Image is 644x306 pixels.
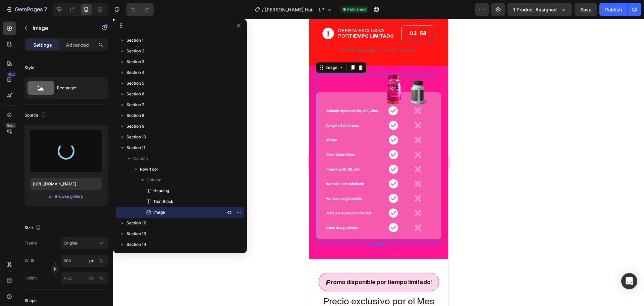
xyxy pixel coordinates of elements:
[126,58,145,65] span: Section 3
[575,3,597,16] button: Save
[99,275,103,281] div: %
[97,257,105,265] button: px
[126,3,154,16] div: Undo/Redo
[126,230,146,237] span: Section 13
[88,274,96,282] button: %
[61,237,108,249] button: Original
[5,123,16,128] div: Beta
[621,273,637,289] div: Open Intercom Messenger
[33,24,90,32] p: Image
[126,134,146,140] span: Section 10
[33,41,52,48] p: Settings
[262,6,264,13] span: /
[57,80,98,96] div: Rectangle
[44,5,47,13] p: 7
[347,6,366,12] span: Published
[513,6,557,13] span: 1 product assigned
[30,178,102,190] input: https://example.com/image.jpg
[24,223,42,232] div: Size
[126,123,145,130] span: Section 9
[133,155,148,162] span: Column
[153,187,169,194] span: Heading
[24,111,48,120] div: Source
[126,144,145,151] span: Section 11
[88,257,96,265] button: %
[309,19,448,306] iframe: Design area
[265,6,324,13] span: [PERSON_NAME] Hair - LP
[54,193,84,200] button: Browse gallery
[140,166,158,173] span: Row 1 col
[580,7,591,12] span: Save
[66,41,89,48] p: Advanced
[24,258,36,264] label: Width
[24,275,37,281] label: Height
[99,258,103,264] div: %
[147,177,161,183] span: Column
[126,37,144,44] span: Section 1
[64,240,78,246] span: Original
[61,255,108,267] input: px%
[605,6,622,13] div: Publish
[24,240,37,246] label: Frame
[6,72,16,77] div: 450
[126,69,145,76] span: Section 4
[153,198,173,205] span: Text Block
[126,101,144,108] span: Section 7
[24,298,37,304] div: Shape
[24,65,34,71] div: Style
[126,112,145,119] span: Section 8
[126,220,146,226] span: Section 12
[61,272,108,284] input: px%
[126,241,146,248] span: Section 14
[126,48,144,54] span: Section 2
[89,275,94,281] div: px
[97,274,105,282] button: px
[126,91,145,97] span: Section 6
[89,258,94,264] div: px
[55,193,83,200] div: Browse gallery
[126,80,144,87] span: Section 5
[599,3,628,16] button: Publish
[3,3,50,16] button: 7
[507,3,572,16] button: 1 product assigned
[153,209,165,216] span: Image
[49,192,53,201] span: or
